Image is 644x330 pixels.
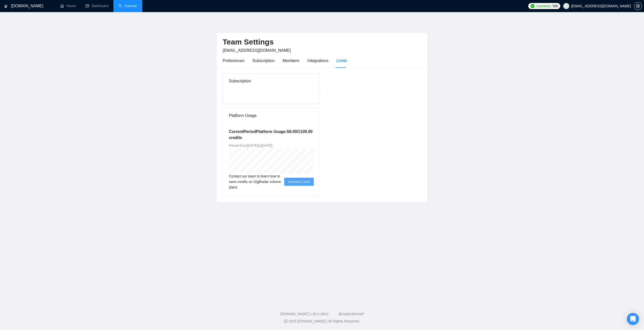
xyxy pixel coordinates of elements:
img: upwork-logo.png [531,4,535,8]
a: [DOMAIN_NAME] 1.26.0 (dev) [280,312,329,316]
button: setting [634,2,642,10]
span: setting [634,4,642,8]
div: Preferences [223,58,244,64]
span: user [565,4,568,8]
a: dashboardDashboard [86,4,108,8]
div: Members [283,58,299,64]
h5: Current Period Platform Usage: 58.00 / 1100.00 credits [229,129,314,141]
span: [EMAIL_ADDRESS][DOMAIN_NAME] [223,48,291,53]
div: Platform Usage [229,108,314,123]
h2: Team Settings [223,37,421,47]
span: Increase Limit [288,179,310,184]
span: Contact our team to learn how to save credits on GigRadar volume plans [229,173,284,190]
button: Increase Limit [284,178,314,186]
a: @vadymhimself [338,312,364,316]
div: 2025 [DOMAIN_NAME] | All Rights Reserved. [4,319,640,324]
a: setting [634,4,642,8]
span: copyright [284,319,288,323]
img: logo [4,2,8,10]
span: Connects: [536,3,551,9]
a: searchScanner [118,4,137,8]
span: 585 [552,3,558,9]
a: homeHome [60,4,75,8]
div: Subscription [252,58,274,64]
div: Integrations [307,58,329,64]
div: Open Intercom Messenger [627,313,639,325]
div: Subscription [229,78,251,84]
span: Period from [DATE] to [DATE] . [229,144,273,148]
div: Limits [337,58,347,64]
